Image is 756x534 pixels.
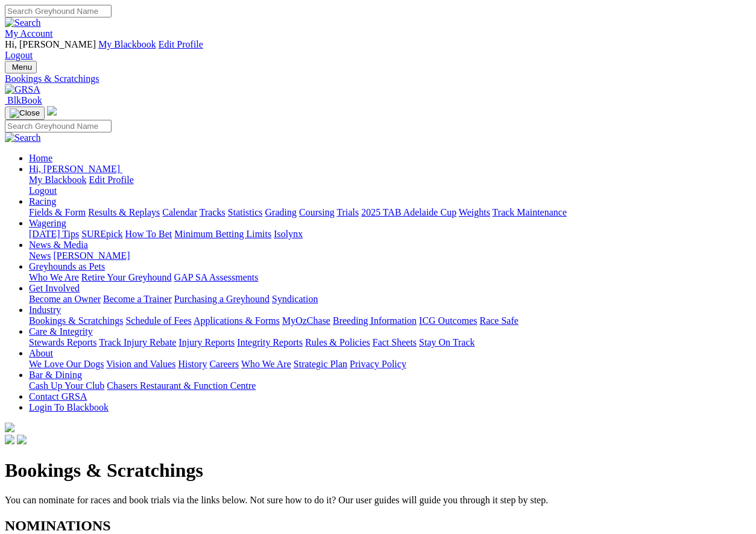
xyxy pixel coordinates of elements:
a: Careers [209,359,239,369]
span: Hi, [PERSON_NAME] [5,39,96,49]
a: Login To Blackbook [29,402,109,412]
a: Track Maintenance [493,207,567,217]
div: News & Media [29,250,751,261]
img: logo-grsa-white.png [5,423,14,432]
div: Racing [29,207,751,218]
a: History [178,359,207,369]
a: Racing [29,196,56,206]
span: Menu [12,63,32,72]
a: Weights [459,207,490,217]
a: Race Safe [479,315,518,326]
img: logo-grsa-white.png [47,106,57,116]
a: Stewards Reports [29,337,96,347]
a: ICG Outcomes [419,315,477,326]
button: Toggle navigation [5,61,37,73]
h1: Bookings & Scratchings [5,459,751,482]
a: Schedule of Fees [125,315,191,326]
div: Get Involved [29,294,751,305]
a: Logout [29,185,57,196]
a: Wagering [29,218,66,228]
a: News [29,250,51,261]
h2: NOMINATIONS [5,518,751,534]
a: Calendar [162,207,197,217]
div: My Account [5,39,751,61]
img: Close [10,108,40,118]
p: You can nominate for races and book trials via the links below. Not sure how to do it? Our user g... [5,495,751,506]
a: SUREpick [81,229,122,239]
span: BlkBook [7,95,42,105]
a: We Love Our Dogs [29,359,104,369]
a: Contact GRSA [29,391,87,402]
input: Search [5,120,112,132]
a: Who We Are [29,272,79,282]
a: Strategic Plan [294,359,347,369]
a: Care & Integrity [29,326,93,337]
a: Logout [5,50,33,60]
a: Become an Owner [29,294,101,304]
a: [DATE] Tips [29,229,79,239]
a: Results & Replays [88,207,160,217]
a: BlkBook [5,95,42,105]
a: Integrity Reports [237,337,303,347]
a: Bookings & Scratchings [29,315,123,326]
a: Track Injury Rebate [99,337,176,347]
a: Syndication [272,294,318,304]
a: Statistics [228,207,263,217]
a: Edit Profile [89,175,134,185]
div: Industry [29,315,751,326]
a: News & Media [29,240,88,250]
div: Hi, [PERSON_NAME] [29,175,751,196]
img: twitter.svg [17,435,27,444]
a: Applications & Forms [194,315,280,326]
a: Hi, [PERSON_NAME] [29,164,122,174]
a: MyOzChase [282,315,330,326]
a: About [29,348,53,358]
a: 2025 TAB Adelaide Cup [361,207,456,217]
a: My Blackbook [98,39,156,49]
a: Who We Are [241,359,291,369]
a: Fact Sheets [373,337,417,347]
a: Minimum Betting Limits [174,229,271,239]
input: Search [5,5,112,17]
a: Fields & Form [29,207,86,217]
a: [PERSON_NAME] [53,250,130,261]
a: Injury Reports [178,337,235,347]
a: Tracks [200,207,225,217]
span: Hi, [PERSON_NAME] [29,164,120,174]
a: Grading [265,207,297,217]
a: Bar & Dining [29,370,82,380]
a: Become a Trainer [103,294,172,304]
a: Purchasing a Greyhound [174,294,269,304]
div: Wagering [29,229,751,240]
a: How To Bet [125,229,172,239]
a: Stay On Track [419,337,474,347]
a: Breeding Information [333,315,417,326]
div: About [29,359,751,370]
a: Bookings & Scratchings [5,73,751,84]
a: Chasers Restaurant & Function Centre [107,380,256,391]
a: GAP SA Assessments [174,272,259,282]
a: Vision and Values [106,359,175,369]
a: Industry [29,305,61,315]
img: Search [5,132,41,143]
a: Edit Profile [159,39,203,49]
img: GRSA [5,84,40,95]
a: Get Involved [29,283,80,293]
img: Search [5,17,41,28]
div: Bar & Dining [29,380,751,391]
div: Care & Integrity [29,337,751,348]
a: Retire Your Greyhound [81,272,172,282]
a: Coursing [299,207,335,217]
a: Trials [336,207,359,217]
a: My Blackbook [29,175,87,185]
img: facebook.svg [5,435,14,444]
a: My Account [5,28,53,39]
button: Toggle navigation [5,107,45,120]
a: Cash Up Your Club [29,380,104,391]
a: Isolynx [274,229,303,239]
a: Rules & Policies [305,337,370,347]
div: Greyhounds as Pets [29,272,751,283]
a: Privacy Policy [350,359,406,369]
a: Greyhounds as Pets [29,261,105,272]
